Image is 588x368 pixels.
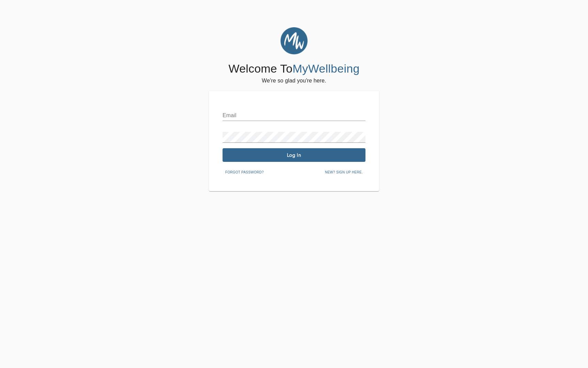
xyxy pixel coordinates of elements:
span: New? Sign up here. [325,169,363,175]
button: Forgot password? [223,167,266,178]
span: MyWellbeing [293,62,360,75]
a: Forgot password? [223,169,266,174]
img: MyWellbeing [280,27,308,55]
button: New? Sign up here. [322,167,365,178]
span: Forgot password? [225,169,264,175]
h4: Welcome To [228,62,359,76]
h6: We're so glad you're here. [262,76,326,86]
button: Log In [223,148,365,162]
span: Log In [225,152,363,158]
